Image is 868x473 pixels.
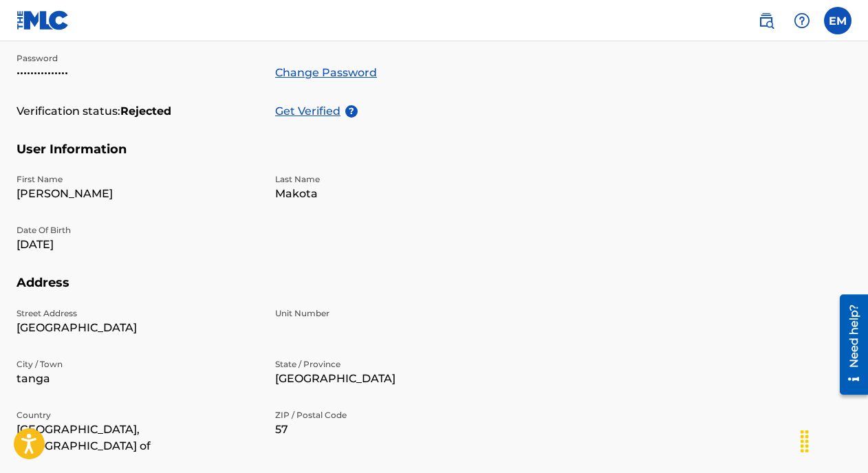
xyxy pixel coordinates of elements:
div: Help [788,7,816,34]
strong: Rejected [120,103,171,120]
img: search [758,12,774,29]
p: State / Province [275,358,517,371]
p: Verification status: [17,103,120,120]
img: help [794,12,810,29]
p: Street Address [17,307,259,320]
p: Makota [275,186,517,202]
div: Drag [794,421,816,462]
p: [DATE] [17,236,259,253]
p: [GEOGRAPHIC_DATA], [GEOGRAPHIC_DATA] of [17,421,259,454]
p: Get Verified [275,103,345,120]
iframe: Resource Center [829,289,868,400]
h5: User Information [17,142,851,174]
p: [PERSON_NAME] [17,186,259,202]
p: City / Town [17,358,259,371]
p: Password [17,52,259,65]
a: Public Search [752,7,780,34]
p: [GEOGRAPHIC_DATA] [17,320,259,336]
div: User Menu [824,7,851,34]
p: First Name [17,173,259,186]
iframe: Chat Widget [799,407,868,473]
p: 57 [275,421,517,438]
p: Unit Number [275,307,517,320]
p: [GEOGRAPHIC_DATA] [275,371,517,387]
p: tanga [17,371,259,387]
p: Country [17,409,259,421]
span: ? [345,105,358,118]
p: ••••••••••••••• [17,65,259,81]
p: Last Name [275,173,517,186]
img: MLC Logo [17,10,69,30]
a: Change Password [275,65,377,81]
p: Date Of Birth [17,224,259,236]
h5: Address [17,275,851,307]
p: ZIP / Postal Code [275,409,517,421]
